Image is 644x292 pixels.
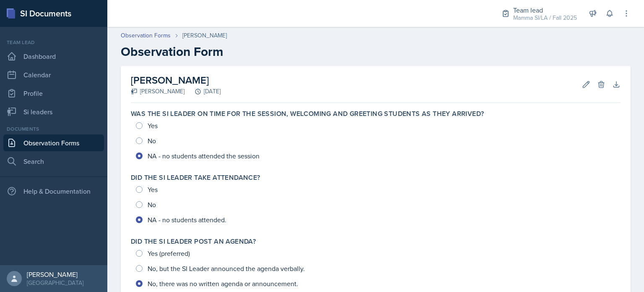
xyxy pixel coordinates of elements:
[131,73,221,88] h2: [PERSON_NAME]
[27,279,83,287] div: [GEOGRAPHIC_DATA]
[3,39,104,46] div: Team lead
[3,48,104,65] a: Dashboard
[184,87,221,96] div: [DATE]
[3,134,104,151] a: Observation Forms
[182,31,227,40] div: [PERSON_NAME]
[3,125,104,133] div: Documents
[513,5,577,15] div: Team lead
[3,103,104,120] a: Si leaders
[121,44,631,59] h2: Observation Form
[3,66,104,83] a: Calendar
[121,31,171,40] a: Observation Forms
[3,183,104,200] div: Help & Documentation
[131,87,184,96] div: [PERSON_NAME]
[131,237,256,246] label: Did the SI Leader post an agenda?
[3,85,104,102] a: Profile
[3,153,104,170] a: Search
[131,174,260,182] label: Did the SI Leader take attendance?
[131,110,484,118] label: Was the SI Leader on time for the session, welcoming and greeting students as they arrived?
[27,270,83,279] div: [PERSON_NAME]
[513,13,577,22] div: Mamma SI/LA / Fall 2025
